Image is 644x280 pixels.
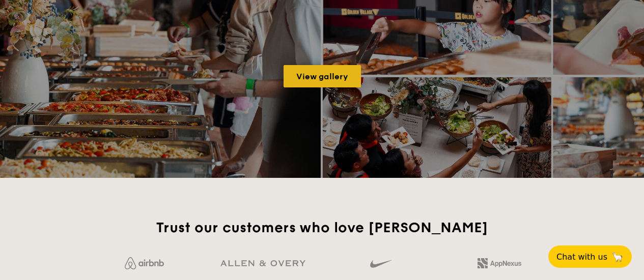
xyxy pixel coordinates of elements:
img: GRg3jHAAAAABJRU5ErkJggg== [220,260,305,267]
h2: Trust our customers who love [PERSON_NAME] [90,219,554,237]
a: View gallery [284,65,361,87]
button: Chat with us🦙 [548,245,632,268]
img: gdlseuq06himwAAAABJRU5ErkJggg== [370,255,391,272]
img: 2L6uqdT+6BmeAFDfWP11wfMG223fXktMZIL+i+lTG25h0NjUBKOYhdW2Kn6T+C0Q7bASH2i+1JIsIulPLIv5Ss6l0e291fRVW... [478,258,521,268]
span: Chat with us [556,252,607,262]
img: Jf4Dw0UUCKFd4aYAAAAASUVORK5CYII= [125,257,164,269]
span: 🦙 [611,251,624,263]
